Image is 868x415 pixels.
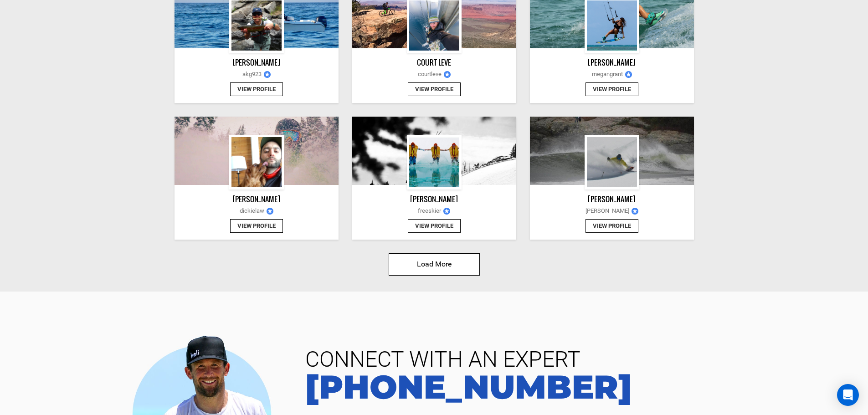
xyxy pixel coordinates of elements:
img: cosumer_profile_088aa799d7878a5f2de0b25499d21198.jpg [530,117,694,185]
img: profile_pic_f55c47aceba65f830c2ea4253a4564c3.png [587,0,637,51]
a: [PERSON_NAME]dickielawimages [175,194,339,219]
span: CONNECT WITH AN EXPERT [298,348,854,370]
button: View Profile [230,82,283,97]
button: View Profile [230,219,283,233]
img: images [444,71,451,78]
img: cover_pic_ff764ca213c7ffb17a2940a18cb197f3.png [175,117,339,185]
span: dickielaw [177,207,336,215]
span: courtleve [354,70,514,79]
img: profile_pic_0a0ba802cbe6ba6d96024f21761ea1f5.png [409,0,459,51]
span: akg923 [177,70,336,79]
img: profile_pic_ce4bb230eab9edbc0a22b259a9e383ff.png [231,0,282,51]
button: View Profile [586,219,638,233]
span: freeskier [354,207,514,215]
button: View Profile [408,82,461,97]
img: cosumer_profile_b200cdd538dd2b0c547013f357e8c411.jpg [409,137,459,187]
a: [PHONE_NUMBER] [298,370,854,403]
img: cosumer_profile_4d2251ee5b5a097c87cabbd0116db529.jpg [352,117,516,185]
img: images [443,208,450,215]
a: [PERSON_NAME]megangrantimages [530,57,694,82]
img: profile_pic_a911d7c929e366081327e4200e472db1.png [231,137,282,187]
a: [PERSON_NAME]akg923images [175,57,339,82]
img: images [264,71,271,78]
img: images [632,208,638,215]
button: View Profile [408,219,461,233]
span: megangrant [532,70,692,79]
a: [PERSON_NAME][PERSON_NAME]images [530,194,694,219]
a: [PERSON_NAME]freeskierimages [352,194,516,219]
a: Court Levecourtleveimages [352,57,516,82]
img: images [267,208,273,215]
button: View Profile [586,82,638,97]
img: images [625,71,632,78]
button: Load More [389,253,480,276]
span: [PERSON_NAME] [532,207,692,215]
img: cosumer_profile_e95d6dd09a3e7296184839570744d34b.jpg [587,137,637,187]
div: Open Intercom Messenger [837,384,859,406]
